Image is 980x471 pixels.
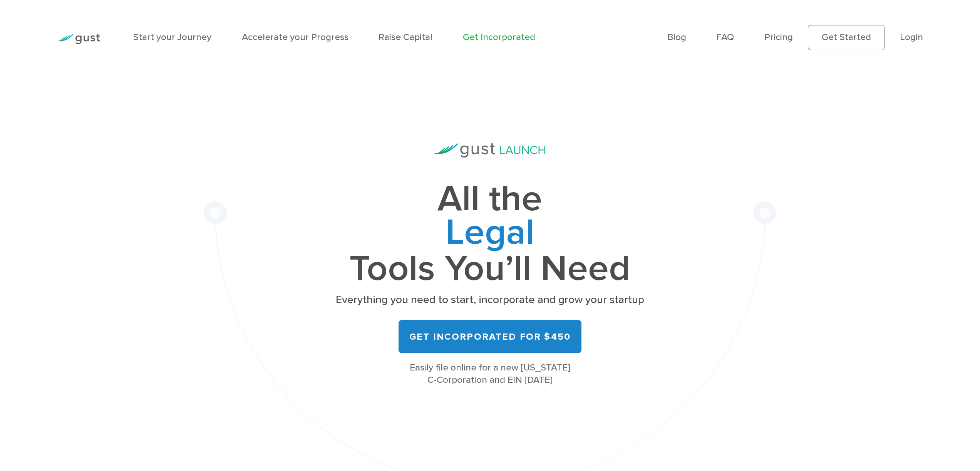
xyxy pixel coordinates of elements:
[333,362,646,387] div: Easily file online for a new [US_STATE] C-Corporation and EIN [DATE]
[242,32,348,43] a: Accelerate your Progress
[379,32,432,43] a: Raise Capital
[399,320,581,354] a: Get Incorporated for $450
[463,32,535,43] a: Get Incorporated
[133,32,211,43] a: Start your Journey
[667,32,686,43] a: Blog
[333,183,646,285] h1: All the Tools You’ll Need
[900,32,923,43] a: Login
[333,293,646,307] p: Everything you need to start, incorporate and grow your startup
[434,143,545,158] img: Gust Launch Logo
[764,32,793,43] a: Pricing
[57,34,100,44] img: Gust Logo
[716,32,734,43] a: FAQ
[808,25,885,50] a: Get Started
[333,216,646,253] span: Governance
